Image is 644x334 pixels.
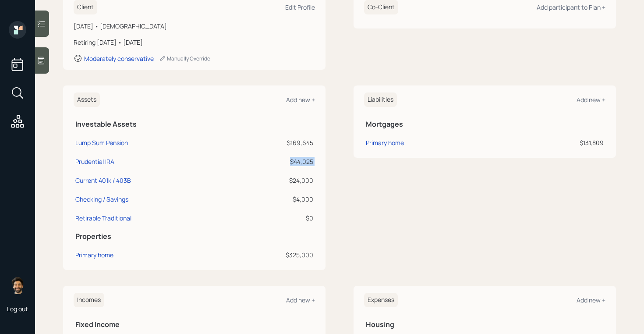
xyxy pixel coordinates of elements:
[74,92,100,107] h6: Assets
[364,92,397,107] h6: Liabilities
[234,157,313,166] div: $44,025
[234,176,313,185] div: $24,000
[159,55,210,62] div: Manually Override
[75,232,313,241] h5: Properties
[74,21,315,31] div: [DATE] • [DEMOGRAPHIC_DATA]
[75,213,131,223] div: Retirable Traditional
[366,138,404,147] div: Primary home
[75,138,128,147] div: Lump Sum Pension
[286,296,315,304] div: Add new +
[74,38,315,47] div: Retiring [DATE] • [DATE]
[75,250,113,259] div: Primary home
[75,157,114,166] div: Prudential IRA
[75,195,128,204] div: Checking / Savings
[7,305,28,313] div: Log out
[75,120,313,128] h5: Investable Assets
[75,176,131,185] div: Current 401k / 403B
[511,138,604,147] div: $131,809
[84,54,154,63] div: Moderately conservative
[285,3,315,11] div: Edit Profile
[366,120,604,128] h5: Mortgages
[286,96,315,104] div: Add new +
[74,293,104,307] h6: Incomes
[577,96,605,104] div: Add new +
[9,277,26,294] img: eric-schwartz-headshot.png
[537,3,605,11] div: Add participant to Plan +
[577,296,605,304] div: Add new +
[75,320,313,329] h5: Fixed Income
[366,320,604,329] h5: Housing
[234,213,313,223] div: $0
[234,138,313,147] div: $169,645
[364,293,398,307] h6: Expenses
[234,195,313,204] div: $4,000
[234,250,313,259] div: $325,000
